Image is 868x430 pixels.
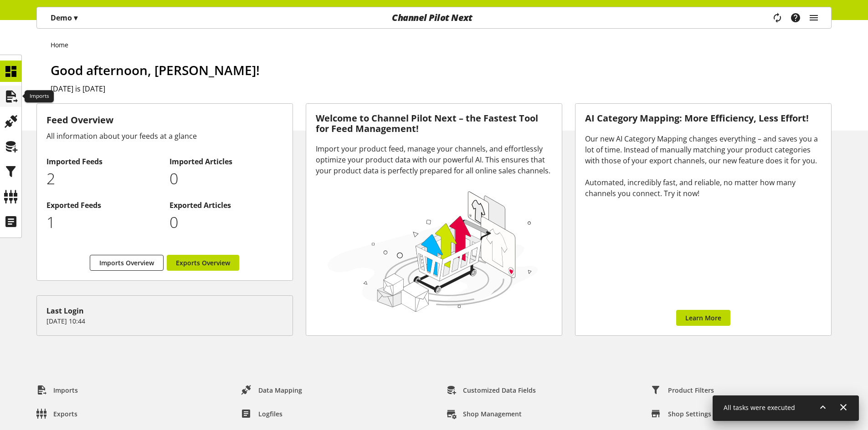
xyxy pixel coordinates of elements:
[176,258,230,268] span: Exports Overview
[46,200,160,211] h2: Exported Feeds
[316,113,552,134] h3: Welcome to Channel Pilot Next – the Fastest Tool for Feed Management!
[644,405,719,422] a: Shop Settings
[585,113,822,124] h3: AI Category Mapping: More Efficiency, Less Effort!
[90,255,164,271] a: Imports Overview
[46,113,283,127] h3: Feed Overview
[676,310,730,326] a: Learn More
[316,143,552,176] div: Import your product feed, manage your channels, and effortlessly optimize your product data with ...
[463,385,536,395] span: Customized Data Fields
[234,405,290,422] a: Logfiles
[46,167,160,190] p: 2
[169,200,283,211] h2: Exported Articles
[36,7,832,29] nav: main navigation
[29,405,85,422] a: Exports
[685,313,721,323] span: Learn More
[99,258,154,268] span: Imports Overview
[585,133,822,199] div: Our new AI Category Mapping changes everything – and saves you a lot of time. Instead of manually...
[29,382,85,398] a: Imports
[258,409,282,419] span: Logfiles
[53,385,78,395] span: Imports
[439,382,543,398] a: Customized Data Fields
[46,156,160,167] h2: Imported Feeds
[51,61,260,79] span: Good afternoon, [PERSON_NAME]!
[258,385,302,395] span: Data Mapping
[234,382,309,398] a: Data Mapping
[169,167,283,190] p: 0
[325,187,541,314] img: 78e1b9dcff1e8392d83655fcfc870417.svg
[439,405,529,422] a: Shop Management
[169,156,283,167] h2: Imported Articles
[46,316,283,326] p: [DATE] 10:44
[668,385,714,395] span: Product Filters
[167,255,239,271] a: Exports Overview
[74,13,77,23] span: ▾
[51,12,77,23] p: Demo
[644,382,721,398] a: Product Filters
[25,90,54,103] div: Imports
[53,409,77,419] span: Exports
[169,211,283,234] p: 0
[463,409,522,419] span: Shop Management
[46,211,160,234] p: 1
[46,131,283,142] div: All information about your feeds at a glance
[51,83,832,94] h2: [DATE] is [DATE]
[668,409,711,419] span: Shop Settings
[724,403,795,412] span: All tasks were executed
[46,305,283,316] div: Last Login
